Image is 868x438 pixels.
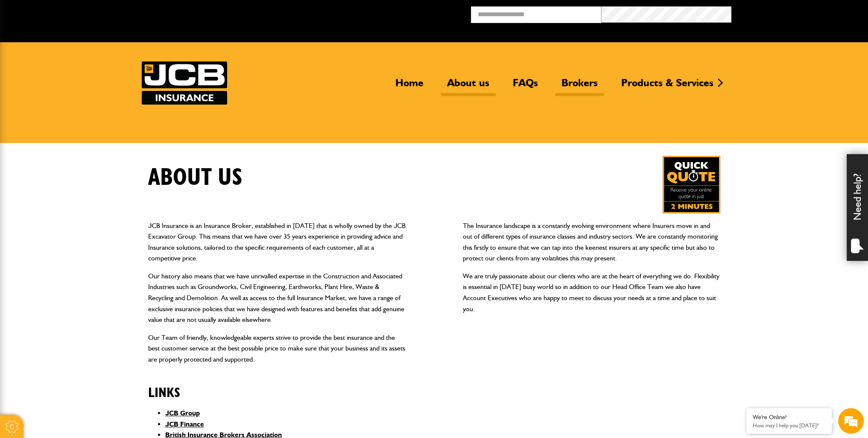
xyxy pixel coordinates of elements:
textarea: Type your message and hit 'Enter' [11,155,156,256]
a: Brokers [555,76,604,96]
button: Broker Login [731,6,862,20]
a: About us [441,76,496,96]
p: The Insurance landscape is a constantly evolving environment where Insurers move in and out of di... [463,220,720,264]
p: Our Team of friendly, knowledgeable experts strive to provide the best insurance and the best cus... [148,332,406,365]
p: How may I help you today? [753,422,825,429]
img: d_20077148190_company_1631870298795_20077148190 [15,47,36,59]
a: Get your insurance quote in just 2-minutes [663,156,720,213]
em: Start Chat [116,263,155,274]
a: JCB Finance [165,420,204,428]
a: JCB Group [165,409,200,417]
img: Quick Quote [663,156,720,213]
p: JCB Insurance is an Insurance Broker, established in [DATE] that is wholly owned by the JCB Excav... [148,220,406,264]
div: Minimize live chat window [140,4,161,25]
a: FAQs [506,76,544,96]
div: We're Online! [753,414,825,421]
input: Enter your phone number [11,129,156,148]
img: JCB Insurance Services logo [142,61,227,105]
h1: About us [148,164,243,192]
div: Need help? [847,154,868,261]
a: Home [389,76,430,96]
h2: Links [148,372,406,401]
input: Enter your email address [11,104,156,123]
p: We are truly passionate about our clients who are at the heart of everything we do. Flexibility i... [463,271,720,314]
input: Enter your last name [11,79,156,98]
a: Products & Services [615,76,720,96]
div: Chat with us now [44,48,143,59]
p: Our history also means that we have unrivalled expertise in the Construction and Associated Indus... [148,271,406,325]
a: JCB Insurance Services [142,61,227,105]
